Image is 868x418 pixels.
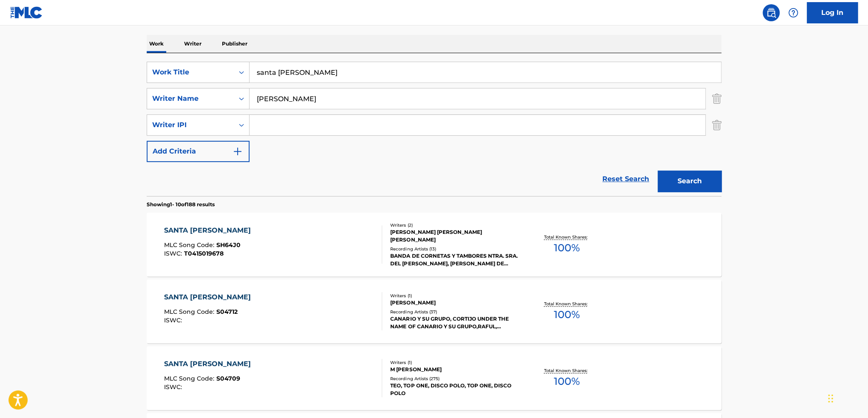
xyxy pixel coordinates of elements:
p: Writer [182,35,204,53]
div: SANTA [PERSON_NAME] [164,359,255,369]
div: M [PERSON_NAME] [390,366,519,373]
span: 100 % [553,374,579,389]
span: ISWC : [164,316,184,324]
a: SANTA [PERSON_NAME]MLC Song Code:S04712ISWC:Writers (1)[PERSON_NAME]Recording Artists (37)CANARIO... [147,279,721,343]
span: S04712 [216,308,238,316]
img: 9d2ae6d4665cec9f34b9.svg [233,146,243,156]
p: Total Known Shares: [544,367,589,374]
div: Writer Name [152,94,229,104]
div: Writers ( 1 ) [390,293,519,299]
div: SANTA [PERSON_NAME] [164,292,255,302]
a: Public Search [763,4,780,21]
div: Writers ( 1 ) [390,359,519,366]
span: ISWC : [164,250,184,257]
div: TEO, TOP ONE, DISCO POLO, TOP ONE, DISCO POLO [390,382,519,397]
p: Work [147,35,166,53]
form: Search Form [147,62,721,196]
div: [PERSON_NAME] [PERSON_NAME] [PERSON_NAME] [390,228,519,244]
img: search [766,8,776,18]
button: Add Criteria [147,141,250,162]
img: MLC Logo [10,6,43,19]
div: [PERSON_NAME] [390,299,519,307]
img: help [788,8,798,18]
p: Publisher [219,35,250,53]
a: Reset Search [598,170,653,188]
span: 100 % [553,307,579,322]
span: MLC Song Code : [164,375,216,382]
iframe: Chat Widget [825,377,868,418]
div: Recording Artists ( 13 ) [390,246,519,252]
span: MLC Song Code : [164,241,216,249]
img: Delete Criterion [712,114,721,136]
div: Work Title [152,67,229,77]
div: SANTA [PERSON_NAME] [164,225,255,236]
p: Total Known Shares: [544,301,589,307]
a: Log In [807,2,858,23]
div: Drag [828,386,833,411]
a: SANTA [PERSON_NAME]MLC Song Code:S04709ISWC:Writers (1)M [PERSON_NAME]Recording Artists (275)TEO,... [147,346,721,410]
img: Delete Criterion [712,88,721,109]
span: SH64J0 [216,241,241,249]
span: MLC Song Code : [164,308,216,316]
div: Writers ( 2 ) [390,222,519,228]
div: Recording Artists ( 275 ) [390,375,519,382]
div: Help [785,4,802,21]
button: Search [658,171,721,192]
div: CANARIO Y SU GRUPO, CORTIJO UNDER THE NAME OF CANARIO Y SU GRUPO,RAFUL, CORTIJO UNDER THE NAME OF... [390,315,519,330]
div: BANDA DE CORNETAS Y TAMBORES NTRA. SRA. DEL [PERSON_NAME], [PERSON_NAME] DE CORNETAS Y TAMBORES N... [390,252,519,267]
a: SANTA [PERSON_NAME]MLC Song Code:SH64J0ISWC:T0415019678Writers (2)[PERSON_NAME] [PERSON_NAME] [PE... [147,213,721,276]
div: Writer IPI [152,120,229,130]
span: 100 % [553,240,579,256]
span: ISWC : [164,383,184,391]
span: S04709 [216,375,240,382]
p: Total Known Shares: [544,234,589,240]
p: Showing 1 - 10 of 188 results [147,201,215,208]
div: Recording Artists ( 37 ) [390,309,519,315]
span: T0415019678 [184,250,224,257]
